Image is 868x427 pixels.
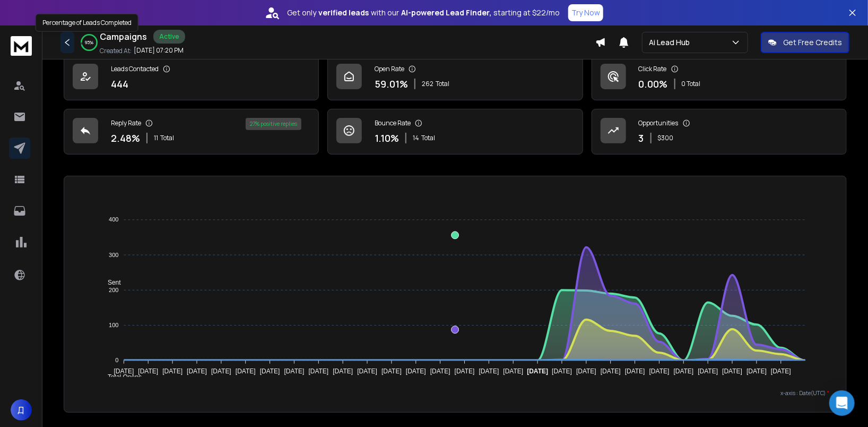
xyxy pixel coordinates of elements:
[109,217,118,223] tspan: 400
[357,368,377,375] tspan: [DATE]
[284,368,305,375] tspan: [DATE]
[783,37,842,48] p: Get Free Credits
[568,4,603,21] button: Try Now
[11,36,32,56] img: logo
[138,368,158,375] tspan: [DATE]
[109,252,118,258] tspan: 300
[649,368,670,375] tspan: [DATE]
[639,131,644,146] p: 3
[111,119,141,127] p: Reply Rate
[327,55,583,100] a: Open Rate59.01%262Total
[11,399,32,421] button: Д
[479,368,499,375] tspan: [DATE]
[406,368,426,375] tspan: [DATE]
[723,368,743,375] tspan: [DATE]
[327,109,583,155] a: Bounce Rate1.10%14Total
[109,322,118,328] tspan: 100
[81,389,829,397] p: x-axis : Date(UTC)
[100,373,142,381] span: Total Opens
[64,55,319,100] a: Leads Contacted444
[260,368,280,375] tspan: [DATE]
[153,30,185,44] div: Active
[698,368,718,375] tspan: [DATE]
[761,32,849,53] button: Get Free Credits
[154,134,158,142] span: 11
[85,39,93,46] p: 95 %
[552,368,572,375] tspan: [DATE]
[576,368,596,375] tspan: [DATE]
[134,46,184,55] p: [DATE] 07:20 PM
[381,368,402,375] tspan: [DATE]
[747,368,767,375] tspan: [DATE]
[100,30,147,43] h1: Campaigns
[375,131,399,146] p: 1.10 %
[375,65,404,73] p: Open Rate
[592,55,847,100] a: Click Rate0.00%0 Total
[236,368,256,375] tspan: [DATE]
[375,76,408,91] p: 59.01 %
[527,368,549,375] tspan: [DATE]
[308,368,328,375] tspan: [DATE]
[318,7,369,18] strong: verified leads
[639,65,667,73] p: Click Rate
[422,80,433,88] span: 262
[430,368,450,375] tspan: [DATE]
[111,65,159,73] p: Leads Contacted
[649,37,694,48] p: Ai Lead Hub
[36,14,138,32] div: Percentage of Leads Completed
[829,390,855,416] div: Open Intercom Messenger
[674,368,694,375] tspan: [DATE]
[639,119,679,127] p: Opportunities
[187,368,207,375] tspan: [DATE]
[571,7,600,18] p: Try Now
[114,368,134,375] tspan: [DATE]
[211,368,231,375] tspan: [DATE]
[246,118,301,130] div: 27 % positive replies
[413,134,419,142] span: 14
[771,368,791,375] tspan: [DATE]
[658,134,674,142] p: $ 300
[401,7,491,18] strong: AI-powered Lead Finder,
[504,368,524,375] tspan: [DATE]
[639,76,668,91] p: 0.00 %
[601,368,621,375] tspan: [DATE]
[115,357,118,364] tspan: 0
[162,368,183,375] tspan: [DATE]
[333,368,353,375] tspan: [DATE]
[109,287,118,293] tspan: 200
[682,80,701,88] p: 0 Total
[421,134,435,142] span: Total
[375,119,411,127] p: Bounce Rate
[625,368,645,375] tspan: [DATE]
[64,109,319,155] a: Reply Rate2.48%11Total27% positive replies
[455,368,475,375] tspan: [DATE]
[100,47,132,55] p: Created At:
[436,80,449,88] span: Total
[160,134,174,142] span: Total
[111,131,140,146] p: 2.48 %
[111,76,128,91] p: 444
[592,109,847,155] a: Opportunities3$300
[287,7,560,18] p: Get only with our starting at $22/mo
[100,279,121,286] span: Sent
